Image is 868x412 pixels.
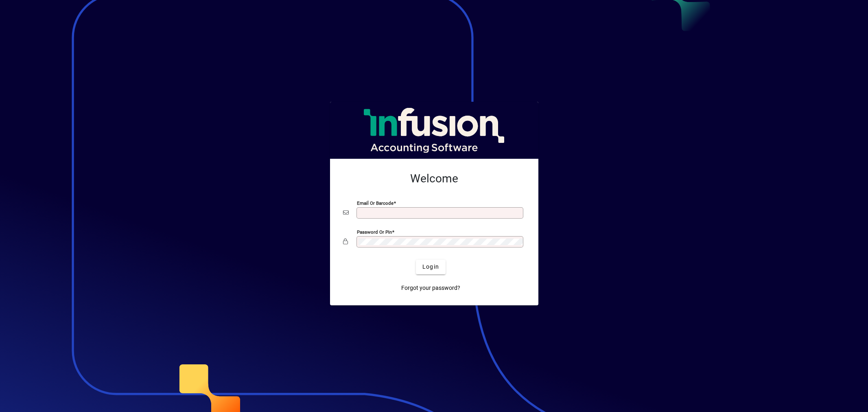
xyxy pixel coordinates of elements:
[398,281,464,296] a: Forgot your password?
[357,229,392,234] mat-label: Password or Pin
[416,260,446,274] button: Login
[343,172,525,186] h2: Welcome
[401,284,460,292] span: Forgot your password?
[422,263,439,271] span: Login
[357,200,394,206] mat-label: Email or Barcode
